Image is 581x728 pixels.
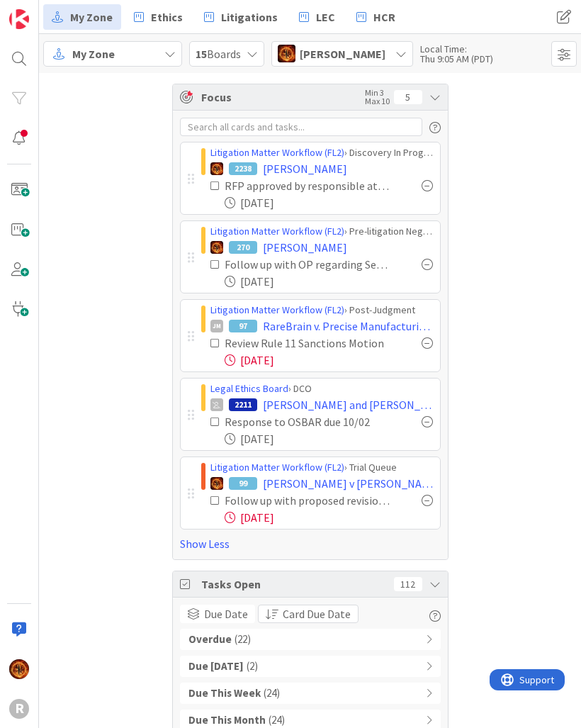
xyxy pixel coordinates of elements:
span: [PERSON_NAME] [300,45,385,62]
b: Due [DATE] [188,659,244,675]
img: TR [210,241,223,254]
img: Visit kanbanzone.com [9,9,29,29]
span: RareBrain v. Precise Manufacturing & Engineering [263,318,433,335]
a: HCR [348,4,404,30]
a: Ethics [125,4,191,30]
div: 2238 [229,162,257,175]
span: Tasks Open [201,576,387,593]
span: [PERSON_NAME] and [PERSON_NAME] [263,396,433,413]
img: TR [278,45,295,62]
span: Focus [201,89,358,106]
div: [DATE] [225,273,433,290]
div: › Discovery In Progress [210,145,433,160]
span: [PERSON_NAME] v [PERSON_NAME] [263,475,433,492]
div: Max 10 [365,97,390,106]
a: Litigation Matter Workflow (FL2) [210,461,344,474]
a: Litigation Matter Workflow (FL2) [210,225,344,237]
div: [DATE] [225,430,433,447]
img: TR [9,659,29,679]
span: ( 24 ) [264,685,280,702]
a: Litigation Matter Workflow (FL2) [210,303,344,316]
span: HCR [373,9,395,26]
span: My Zone [70,9,113,26]
a: Show Less [180,535,441,552]
span: Boards [196,45,241,62]
div: 270 [229,241,257,254]
a: Litigation Matter Workflow (FL2) [210,146,344,159]
b: 15 [196,47,207,61]
div: › Pre-litigation Negotiation [210,224,433,239]
span: Card Due Date [283,605,351,622]
b: Overdue [188,632,232,648]
a: Litigations [196,4,286,30]
span: [PERSON_NAME] [263,160,347,177]
div: › Post-Judgment [210,303,433,318]
div: › Trial Queue [210,460,433,475]
div: [DATE] [225,194,433,211]
div: Follow up with proposed revisions to settlement agreement/trust [225,492,390,509]
div: 2211 [229,398,257,411]
div: › DCO [210,381,433,396]
span: Support [30,2,64,19]
button: Card Due Date [258,605,359,623]
div: 97 [229,320,257,332]
div: [DATE] [225,509,433,526]
div: R [9,699,29,719]
b: Due This Week [188,685,261,702]
div: Min 3 [365,89,390,97]
div: Follow up with OP regarding Settlement offer [225,256,390,273]
input: Search all cards and tasks... [180,118,422,136]
span: Ethics [151,9,183,26]
a: My Zone [43,4,121,30]
a: LEC [290,4,344,30]
a: Legal Ethics Board [210,382,288,395]
span: Litigations [221,9,278,26]
img: TR [210,477,223,490]
span: My Zone [72,45,115,62]
span: [PERSON_NAME] [263,239,347,256]
div: Local Time: [420,44,493,54]
span: Due Date [204,605,248,622]
span: ( 22 ) [235,632,251,648]
span: LEC [316,9,335,26]
div: Thu 9:05 AM (PDT) [420,54,493,64]
div: 5 [394,90,422,104]
span: ( 2 ) [247,659,258,675]
div: 112 [394,577,422,591]
img: TR [210,162,223,175]
div: [DATE] [225,352,433,369]
div: RFP approved by responsible attorney [225,177,390,194]
div: Review Rule 11 Sanctions Motion [225,335,390,352]
div: Response to OSBAR due 10/02 [225,413,390,430]
div: JM [210,320,223,332]
div: 99 [229,477,257,490]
